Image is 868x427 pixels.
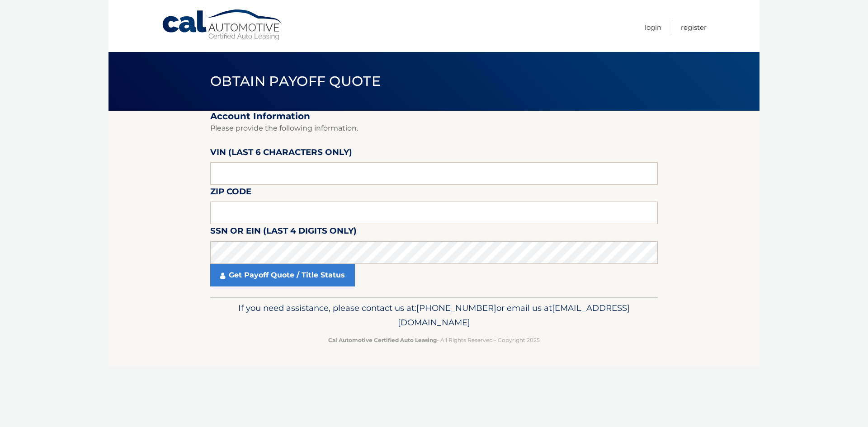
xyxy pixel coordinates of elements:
h2: Account Information [210,111,658,122]
strong: Cal Automotive Certified Auto Leasing [328,337,437,343]
p: - All Rights Reserved - Copyright 2025 [216,335,652,345]
span: Obtain Payoff Quote [210,73,381,89]
span: [PHONE_NUMBER] [416,303,496,313]
label: Zip Code [210,185,251,202]
a: Login [645,20,661,35]
label: SSN or EIN (last 4 digits only) [210,224,357,241]
p: Please provide the following information. [210,122,658,135]
a: Get Payoff Quote / Title Status [210,264,355,286]
a: Register [681,20,707,35]
p: If you need assistance, please contact us at: or email us at [216,301,652,330]
a: Cal Automotive [161,9,283,41]
label: VIN (last 6 characters only) [210,145,352,162]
